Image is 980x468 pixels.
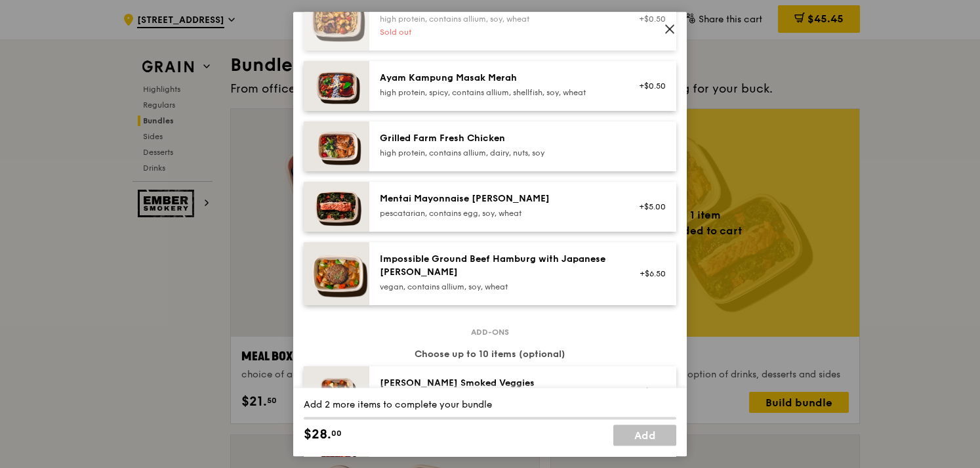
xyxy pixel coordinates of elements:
[380,14,615,24] div: high protein, contains allium, soy, wheat
[631,386,666,396] div: +$6.50
[380,192,615,205] div: Mentai Mayonnaise [PERSON_NAME]
[304,425,331,444] span: $28.
[304,348,676,361] div: Choose up to 10 items (optional)
[631,81,666,91] div: +$0.50
[380,377,615,390] div: [PERSON_NAME] Smoked Veggies
[466,327,514,337] span: Add-ons
[631,14,666,24] div: +$0.50
[304,366,369,416] img: daily_normal_Thyme-Rosemary-Zucchini-HORZ.jpg
[380,87,615,98] div: high protein, spicy, contains allium, shellfish, soy, wheat
[304,61,369,111] img: daily_normal_Ayam_Kampung_Masak_Merah_Horizontal_.jpg
[380,72,615,85] div: Ayam Kampung Masak Merah
[380,282,615,292] div: vegan, contains allium, soy, wheat
[304,398,676,412] div: Add 2 more items to complete your bundle
[631,202,666,212] div: +$5.00
[631,268,666,279] div: +$6.50
[304,121,369,171] img: daily_normal_HORZ-Grilled-Farm-Fresh-Chicken.jpg
[331,428,342,438] span: 00
[304,242,369,305] img: daily_normal_HORZ-Impossible-Hamburg-With-Japanese-Curry.jpg
[380,208,615,219] div: pescatarian, contains egg, soy, wheat
[380,27,615,37] div: Sold out
[380,253,615,279] div: Impossible Ground Beef Hamburg with Japanese [PERSON_NAME]
[380,148,615,158] div: high protein, contains allium, dairy, nuts, soy
[304,182,369,232] img: daily_normal_Mentai-Mayonnaise-Aburi-Salmon-HORZ.jpg
[380,132,615,145] div: Grilled Farm Fresh Chicken
[613,425,676,446] a: Add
